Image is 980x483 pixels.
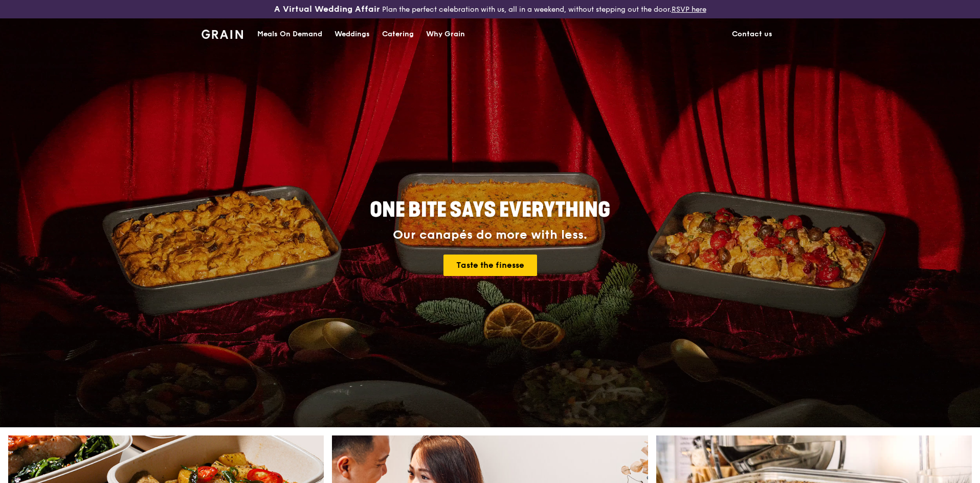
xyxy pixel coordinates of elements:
[335,19,370,50] div: Weddings
[257,19,322,50] div: Meals On Demand
[274,4,380,14] h3: A Virtual Wedding Affair
[195,4,785,14] div: Plan the perfect celebration with us, all in a weekend, without stepping out the door.
[306,228,674,242] div: Our canapés do more with less.
[376,19,420,50] a: Catering
[726,19,778,50] a: Contact us
[202,18,243,49] a: GrainGrain
[370,198,610,222] span: ONE BITE SAYS EVERYTHING
[328,19,376,50] a: Weddings
[672,5,706,14] a: RSVP here
[382,19,414,50] div: Catering
[420,19,471,50] a: Why Grain
[443,255,537,276] a: Taste the finesse
[426,19,465,50] div: Why Grain
[202,30,243,39] img: Grain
